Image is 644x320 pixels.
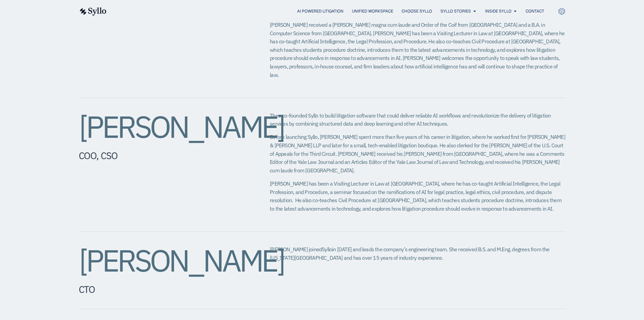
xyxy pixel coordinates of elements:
span: Theo co-founded Syllo to build litigation software that could deliver reliable AI workflows and r... [270,112,551,127]
p: [PERSON_NAME] received a [PERSON_NAME] magna cum laude and Order of the Coif from [GEOGRAPHIC_DAT... [270,21,565,79]
a: AI Powered Litigation [297,8,343,14]
span: [PERSON_NAME] joined [270,246,322,253]
span: Syllo [322,246,332,253]
a: Unified Workspace [352,8,393,14]
a: Syllo Stories [440,8,471,14]
a: Choose Syllo [402,8,432,14]
h2: [PERSON_NAME]​ [79,111,243,142]
a: Inside Syllo [485,8,511,14]
a: Contact [526,8,544,14]
h5: CTO [79,284,243,295]
span: Before launching Syllo, [PERSON_NAME] spent more than five years of his career in litigation, whe... [270,133,565,174]
nav: Menu [120,8,544,15]
span: [PERSON_NAME] has been a Visiting Lecturer in Law at [GEOGRAPHIC_DATA], where he has co-taught Ar... [270,180,562,212]
h2: [PERSON_NAME] [79,245,243,276]
h5: COO, CSO [79,150,243,162]
img: syllo [79,7,106,16]
div: Menu Toggle [120,8,544,15]
span: . [442,254,443,261]
span: in [DATE] and leads the company’s engineering team. She received B.S. and M.Eng. degrees from the... [270,246,549,261]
